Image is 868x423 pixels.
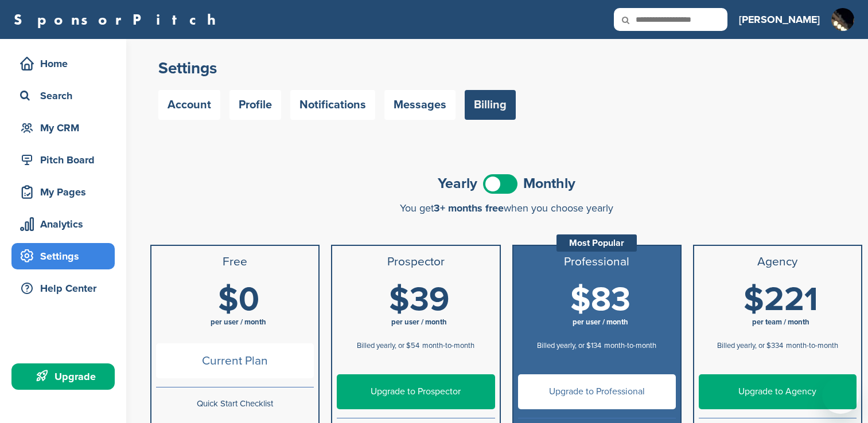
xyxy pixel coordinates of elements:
[150,202,862,214] div: You get when you choose yearly
[17,150,115,170] div: Pitch Board
[218,280,259,320] span: $0
[158,90,220,120] a: Account
[14,12,223,27] a: SponsorPitch
[11,50,115,77] a: Home
[290,90,375,120] a: Notifications
[229,90,281,120] a: Profile
[739,7,820,32] a: [PERSON_NAME]
[11,147,115,173] a: Pitch Board
[523,177,575,191] span: Monthly
[717,341,783,350] span: Billed yearly, or $334
[384,90,456,120] a: Messages
[744,280,818,320] span: $221
[739,11,820,28] h3: [PERSON_NAME]
[11,363,115,390] a: Upgrade
[211,318,266,327] span: per user / month
[11,211,115,237] a: Analytics
[357,341,419,350] span: Billed yearly, or $54
[17,85,115,106] div: Search
[17,53,115,74] div: Home
[537,341,601,350] span: Billed yearly, or $134
[17,246,115,267] div: Settings
[17,117,115,138] div: My CRM
[699,374,857,409] a: Upgrade to Agency
[11,115,115,141] a: My CRM
[573,318,628,327] span: per user / month
[11,83,115,109] a: Search
[17,278,115,299] div: Help Center
[17,366,115,387] div: Upgrade
[434,202,504,214] span: 3+ months free
[11,179,115,205] a: My Pages
[156,255,314,269] h3: Free
[11,243,115,269] a: Settings
[337,374,495,409] a: Upgrade to Prospector
[422,341,474,350] span: month-to-month
[786,341,838,350] span: month-to-month
[570,280,630,320] span: $83
[156,343,314,378] span: Current Plan
[156,397,314,411] p: Quick Start Checklist
[465,90,516,120] a: Billing
[389,280,449,320] span: $39
[17,182,115,202] div: My Pages
[337,255,495,269] h3: Prospector
[11,275,115,301] a: Help Center
[822,377,859,414] iframe: Button to launch messaging window
[518,374,676,409] a: Upgrade to Professional
[556,234,637,252] div: Most Popular
[438,177,477,191] span: Yearly
[604,341,656,350] span: month-to-month
[699,255,857,269] h3: Agency
[752,318,809,327] span: per team / month
[17,214,115,234] div: Analytics
[158,58,854,79] h2: Settings
[391,318,447,327] span: per user / month
[518,255,676,269] h3: Professional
